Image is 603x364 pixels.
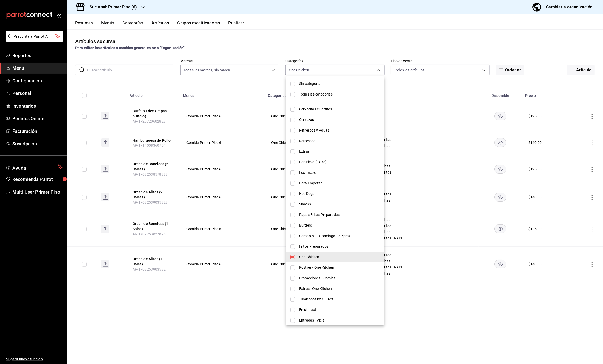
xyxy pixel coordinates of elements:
[299,307,380,313] span: Fresh - act
[299,212,380,218] span: Papas Fritas Preparadas
[299,223,380,228] span: Burgers
[299,265,380,270] span: Postres - One Kitchen
[299,286,380,291] span: Extras - One Kitchen
[299,297,380,302] span: Tumbados by OK Act
[299,92,380,97] span: Todas las categorías
[299,138,380,144] span: Refrescos
[299,233,380,239] span: Combo NFL (Domingo 12-6pm)
[299,170,380,175] span: Los Tacos
[299,107,380,112] span: Cervecitas Cuartitos
[299,159,380,165] span: Por Pieza (Extra)
[299,81,380,86] span: Sin categoría
[299,149,380,154] span: Extras
[299,244,380,249] span: Fritos Preparados
[299,202,380,207] span: Snacks
[299,128,380,133] span: Refrescos y Aguas
[299,117,380,123] span: Cervezas
[299,180,380,186] span: Para Empezar
[299,318,380,323] span: Entradas - Vieja
[299,191,380,196] span: Hot Dogs
[299,254,380,260] span: One Chicken
[299,275,380,281] span: Promociones - Comida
